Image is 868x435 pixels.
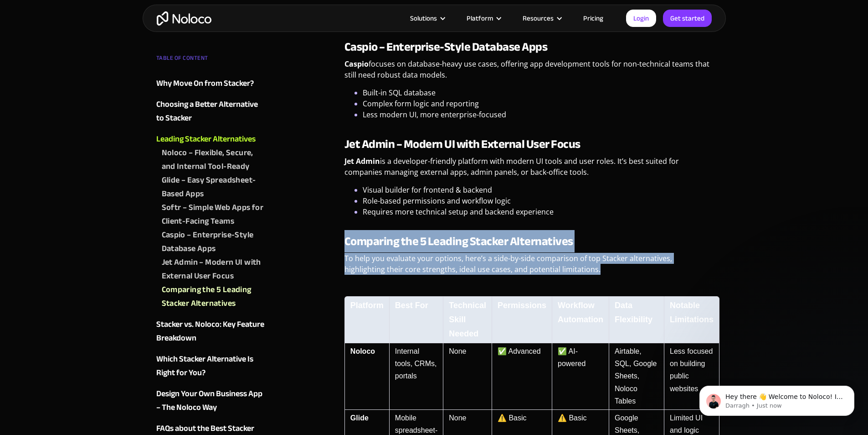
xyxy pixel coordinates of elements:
div: Why Move On from Stacker? [156,77,254,90]
a: Caspio – Enterprise-Style Database Apps [162,228,267,256]
div: TABLE OF CONTENT [156,51,267,69]
td: Noloco [344,343,389,410]
th: Platform [344,296,389,343]
a: Leading Stacker Alternatives [156,132,267,146]
div: Platform [455,12,511,24]
td: ✅ Advanced [492,343,552,410]
a: Why Move On from Stacker? [156,77,267,90]
div: Resources [523,12,554,24]
td: Internal tools, CRMs, portals [389,343,443,410]
th: Data Flexibility [609,296,664,343]
a: Softr – Simple Web Apps for Client-Facing Teams [162,201,267,228]
a: Noloco – Flexible, Secure, and Internal Tool-Ready [162,146,267,173]
td: Airtable, SQL, Google Sheets, Noloco Tables [609,343,664,410]
a: Get started [663,10,712,27]
a: Login [626,10,656,27]
td: Less focused on building public websites [664,343,719,410]
li: Requires more technical setup and backend experience [363,206,712,217]
div: Solutions [399,12,455,24]
li: Complex form logic and reporting [363,98,712,109]
strong: Jet Admin [344,156,380,166]
li: Less modern UI, more enterprise-focused [363,109,712,120]
td: ✅ AI-powered [552,343,609,410]
strong: Comparing the 5 Leading Stacker Alternatives [344,230,573,252]
td: None [443,343,492,410]
a: Pricing [572,12,615,24]
p: is a developer-friendly platform with modern UI tools and user roles. It’s best suited for compan... [344,156,712,184]
a: Which Stacker Alternative Is Right for You? [156,352,267,380]
th: Best For [389,296,443,343]
a: Design Your Own Business App – The Noloco Way [156,387,267,414]
a: Jet Admin – Modern UI with External User Focus [162,256,267,283]
strong: Jet Admin – Modern UI with External User Focus [344,133,580,155]
a: Glide – Easy Spreadsheet-Based Apps [162,173,267,201]
div: Platform [467,12,493,24]
li: Built-in SQL database [363,87,712,98]
a: Comparing the 5 Leading Stacker Alternatives [162,283,267,310]
th: Permissions [492,296,552,343]
th: Technical Skill Needed [443,296,492,343]
strong: Caspio – Enterprise-Style Database Apps [344,36,548,58]
p: To help you evaluate your options, here’s a side-by-side comparison of top Stacker alternatives, ... [344,253,712,282]
a: Choosing a Better Alternative to Stacker [156,98,267,125]
iframe: Intercom notifications message [686,367,868,430]
div: Leading Stacker Alternatives [156,132,256,146]
div: Resources [511,12,572,24]
th: Workflow Automation [552,296,609,343]
li: Role-based permissions and workflow logic [363,195,712,206]
p: focuses on database-heavy use cases, offering app development tools for non-technical teams that ... [344,58,712,87]
div: Solutions [410,12,437,24]
strong: Caspio [344,59,369,69]
a: home [157,11,211,26]
th: Notable Limitations [664,296,719,343]
li: Visual builder for frontend & backend [363,184,712,195]
a: Stacker vs. Noloco: Key Feature Breakdown [156,318,267,345]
